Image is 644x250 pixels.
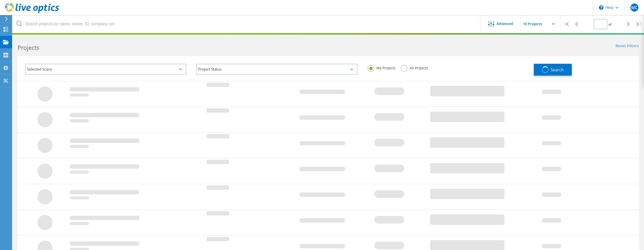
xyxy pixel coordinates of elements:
div: | [561,15,571,33]
input: Search projects by name, owner, ID, company, etc [13,15,481,33]
div: | [634,15,644,33]
a: Live Optics Dashboard [5,11,59,14]
span: MC [631,6,637,10]
span: Advanced [497,22,513,25]
div: Project Status [196,64,357,75]
b: Projects [18,44,39,52]
button: Search [534,64,572,76]
span: Search [551,67,564,73]
span: of [609,22,611,26]
label: My Projects [368,65,396,70]
a: Reset Filters [616,44,639,48]
label: All Projects [401,65,428,70]
div: Selected Scans [25,64,186,75]
svg: \n [599,5,603,10]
